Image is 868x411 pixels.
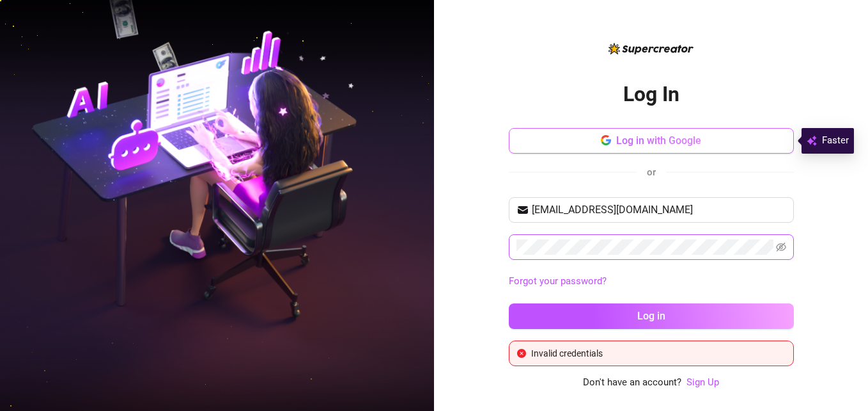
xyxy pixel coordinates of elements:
div: Invalid credentials [531,346,786,360]
input: Your email [532,202,786,218]
span: Don't have an account? [583,375,681,391]
a: Forgot your password? [509,275,607,287]
img: logo-BBDzfeDw.svg [608,43,694,54]
span: eye-invisible [776,242,786,252]
span: Log in with Google [616,134,701,147]
a: Sign Up [686,376,719,388]
a: Sign Up [686,375,719,391]
h2: Log In [623,81,679,108]
img: svg%3e [807,133,817,149]
button: Log in [509,303,794,329]
button: Log in with Google [509,128,794,154]
span: close-circle [517,349,526,358]
a: Forgot your password? [509,274,794,289]
span: Faster [822,133,849,149]
span: or [647,166,656,178]
span: Log in [637,310,665,322]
